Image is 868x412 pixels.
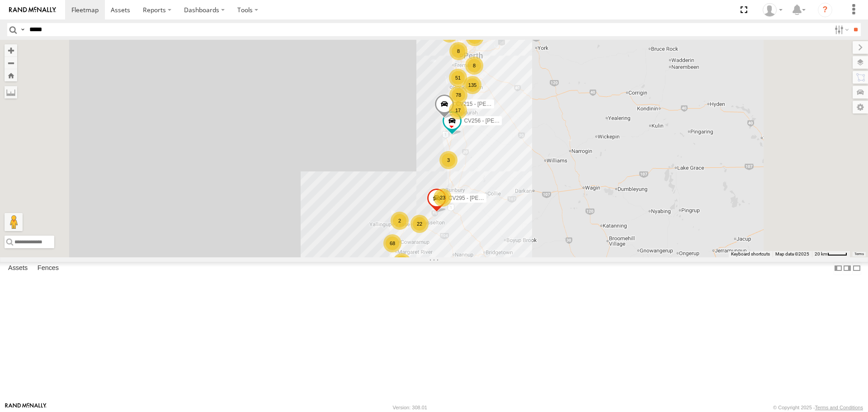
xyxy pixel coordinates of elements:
label: Measure [5,86,17,99]
div: 68 [383,234,401,252]
button: Drag Pegman onto the map to open Street View [5,213,23,231]
label: Hide Summary Table [852,262,861,275]
div: 17 [449,101,467,119]
button: Keyboard shortcuts [731,251,770,257]
label: Map Settings [853,101,868,114]
div: 22 [410,215,429,233]
label: Dock Summary Table to the Left [834,262,843,275]
div: 6 [393,253,411,271]
div: 23 [434,189,452,207]
span: CV295 - [PERSON_NAME] [448,195,514,202]
button: Zoom Home [5,69,17,81]
div: Hayley Petersen [759,3,786,17]
button: Map scale: 20 km per 40 pixels [812,251,850,257]
a: Visit our Website [5,403,47,412]
a: Terms and Conditions [815,405,863,410]
div: 135 [463,76,481,94]
div: 51 [449,69,467,87]
i: ? [818,3,832,17]
div: 8 [465,57,483,75]
label: Fences [33,262,63,275]
label: Dock Summary Table to the Right [843,262,852,275]
span: CV215 - [PERSON_NAME] [456,101,522,107]
div: © Copyright 2025 - [773,405,863,410]
label: Assets [4,262,32,275]
button: Zoom out [5,57,17,69]
a: Terms (opens in new tab) [854,252,864,256]
button: Zoom in [5,44,17,57]
label: Search Filter Options [831,23,850,36]
div: Version: 308.01 [393,405,427,410]
div: 3 [439,151,458,169]
div: 78 [449,86,467,104]
span: Map data ©2025 [775,251,809,256]
img: rand-logo.svg [9,7,56,13]
div: 2 [391,212,409,230]
span: CV256 - [PERSON_NAME] [464,118,530,124]
div: 8 [449,42,467,60]
span: 20 km [815,251,827,256]
label: Search Query [19,23,26,36]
